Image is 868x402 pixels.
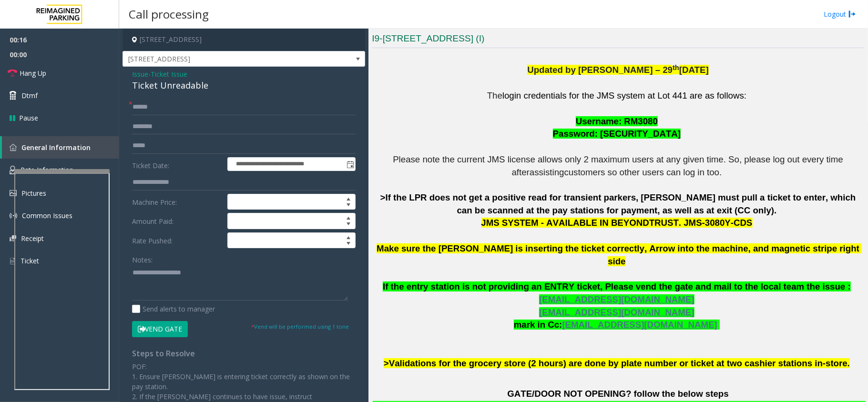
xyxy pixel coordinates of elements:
span: th [673,64,679,71]
h4: Steps to Resolve [132,349,356,358]
img: logout [848,9,856,19]
span: Make sure the [PERSON_NAME] is inserting the ticket correctly, Arrow into the machine, and magnet... [377,243,862,266]
span: The [487,90,502,100]
span: [EMAIL_ADDRESS][DOMAIN_NAME] [562,320,717,330]
img: 'icon' [10,166,16,174]
span: [EMAIL_ADDRESS][DOMAIN_NAME] [539,307,694,317]
label: Amount Paid: [130,213,225,229]
span: - [148,70,187,79]
span: >If the LPR does not get a positive read for transient parkers, [PERSON_NAME] must pull a ticket ... [380,192,858,215]
span: Hang Up [20,68,46,78]
span: mark in Cc: [514,320,562,330]
span: Increase value [342,213,355,221]
h3: Call processing [124,2,214,26]
img: 'icon' [10,235,16,241]
span: Increase value [342,194,355,202]
span: Decrease value [342,241,355,248]
div: Ticket Unreadable [132,79,356,92]
span: Username: RM3080 [576,116,658,126]
button: Vend Gate [132,321,188,337]
span: Password: [SECURITY_DATA] [553,129,681,139]
small: Vend will be performed using 1 tone [251,323,349,330]
label: Machine Price: [130,194,225,210]
a: General Information [2,136,119,159]
span: assisting [530,167,564,177]
span: Toggle popup [345,158,355,171]
span: If the entry station is not providing an ENTRY ticket, Please vend the gate and mail to the local... [383,281,851,291]
img: 'icon' [10,144,17,151]
label: Rate Pushed: [130,232,225,249]
h3: I9-[STREET_ADDRESS] (I) [372,32,864,48]
span: [EMAIL_ADDRESS][DOMAIN_NAME] [539,294,694,304]
label: Ticket Date: [130,157,225,171]
label: Send alerts to manager [132,304,215,314]
span: [STREET_ADDRESS] [123,51,317,67]
img: 'icon' [10,212,17,220]
a: [EMAIL_ADDRESS][DOMAIN_NAME] [539,309,694,317]
span: JMS SYSTEM - AVAILABLE IN BEYONDTRUST. JMS-3080Y-CDS [481,218,753,228]
span: [DATE] [679,65,709,75]
span: >Validations for the grocery store (2 hours) are done by plate number or ticket at two cashier st... [384,358,850,368]
label: Notes: [132,251,153,265]
h4: [STREET_ADDRESS] [123,29,365,51]
span: Decrease value [342,221,355,229]
span: GATE/DOOR NOT OPENING? follow the below steps [507,389,728,399]
span: Ticket Issue [151,69,187,79]
span: Rate Information [20,165,73,174]
span: Decrease value [342,202,355,210]
a: Logout [824,9,856,19]
span: Pause [19,113,38,123]
span: Dtmf [21,90,38,100]
span: Increase value [342,233,355,241]
a: [EMAIL_ADDRESS][DOMAIN_NAME] [562,322,717,329]
img: 'icon' [10,190,17,196]
a: [EMAIL_ADDRESS][DOMAIN_NAME] [539,296,694,304]
span: Issue [132,69,148,79]
span: Please note the current JMS license allows only 2 maximum users at any given time. So, please log... [393,154,846,177]
span: General Information [21,143,91,152]
img: 'icon' [10,257,16,265]
span: login credentials for the JMS system at Lot 441 are as follows: [502,90,746,100]
span: Updated by [PERSON_NAME] – 29 [527,65,673,75]
span: customers so other users can log in too. [564,167,722,177]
